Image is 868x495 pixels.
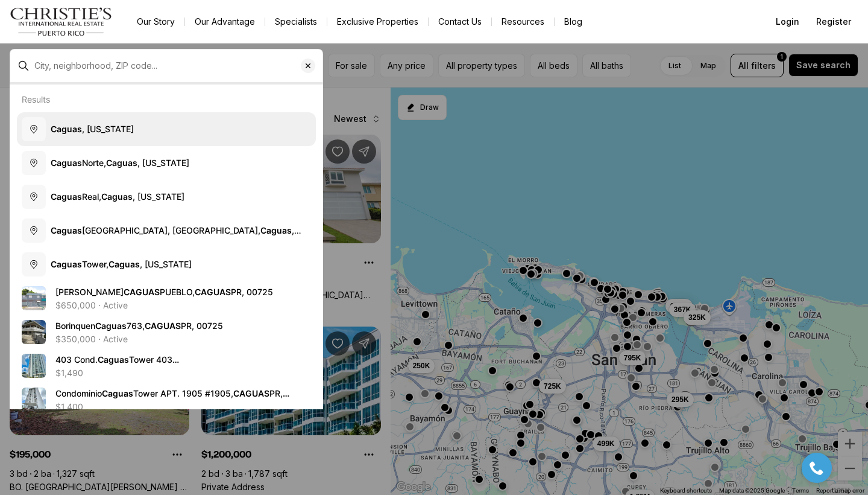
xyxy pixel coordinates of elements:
b: Caguas [51,158,82,168]
p: $1,490 [55,368,83,378]
p: $650,000 · Active [55,301,128,310]
button: Register [809,10,858,34]
button: Login [769,10,807,34]
span: 403 Cond. Tower 403 CONDOMINIO TOWER, PR, 00725 [55,354,260,377]
b: Caguas [260,225,292,235]
b: CAGUAS [124,287,160,297]
a: Our Advantage [185,13,265,30]
span: Norte, , [US_STATE] [51,158,189,168]
b: Caguas [98,354,129,365]
a: View details: Cristobal Colon CAGUAS PUEBLO [17,281,316,315]
a: Our Story [127,13,184,30]
img: logo [10,7,113,36]
span: Tower, , [US_STATE] [51,259,192,269]
a: View details: Borinquen Caguas 763 [17,315,316,349]
b: Caguas [102,388,133,398]
button: CaguasReal,Caguas, [US_STATE] [17,180,316,214]
a: Blog [555,13,592,30]
a: View details: 403 Cond. Caguas Tower 403 CONDOMINIO CAGUAS TOWER [17,349,316,383]
span: , [US_STATE] [51,124,134,134]
a: Specialists [265,13,327,30]
p: Results [22,94,50,104]
a: Resources [492,13,554,30]
a: View details: Condominio Caguas Tower APT. 1905 #1905 [17,383,316,417]
b: CAGUAS [195,287,231,297]
button: Caguas[GEOGRAPHIC_DATA], [GEOGRAPHIC_DATA],Caguas, [US_STATE] [17,214,316,247]
p: $1,400 [55,402,83,412]
button: Contact Us [429,13,491,30]
b: CAGUAS [233,388,269,398]
button: CaguasTower,Caguas, [US_STATE] [17,247,316,281]
span: Borinquen 763, PR, 00725 [55,321,223,331]
b: Caguas [95,321,127,331]
b: Caguas [106,158,137,168]
span: Register [816,17,851,27]
b: Caguas [51,259,82,269]
button: Clear search input [301,49,322,82]
b: Caguas [51,124,82,134]
span: Condominio Tower APT. 1905 #1905, PR, 00725 [55,388,289,410]
b: Caguas [51,191,82,202]
button: Caguas, [US_STATE] [17,112,316,146]
span: [PERSON_NAME] PUEBLO, PR, 00725 [55,287,273,297]
p: $350,000 · Active [55,334,128,344]
span: Real, , [US_STATE] [51,191,184,202]
button: CaguasNorte,Caguas, [US_STATE] [17,146,316,180]
b: Caguas [108,259,140,269]
span: Login [776,17,799,27]
b: CAGUAS [145,321,181,331]
span: [GEOGRAPHIC_DATA], [GEOGRAPHIC_DATA], , [US_STATE] [51,225,301,247]
a: Exclusive Properties [327,13,428,30]
b: Caguas [101,191,133,202]
b: Caguas [51,225,82,235]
